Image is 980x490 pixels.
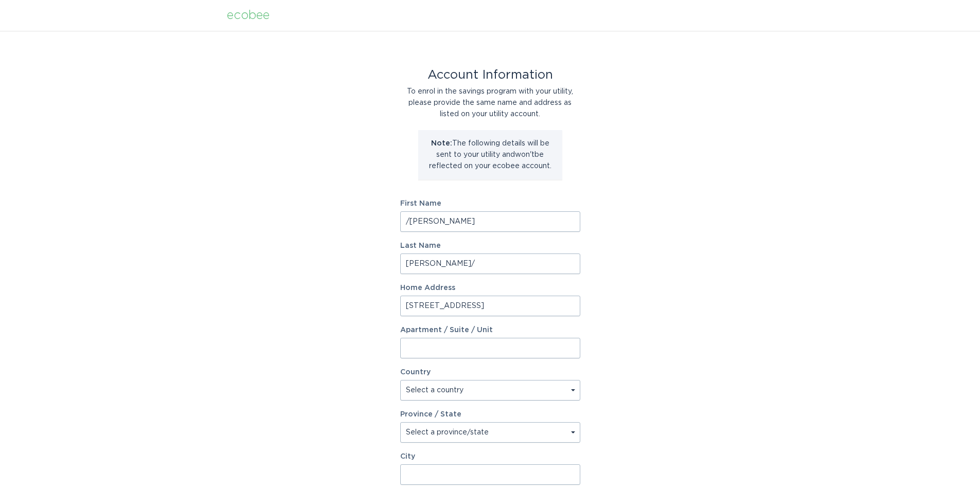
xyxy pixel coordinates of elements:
[400,242,580,249] label: Last Name
[400,86,580,120] div: To enrol in the savings program with your utility, please provide the same name and address as li...
[400,326,580,334] label: Apartment / Suite / Unit
[400,200,580,207] label: First Name
[227,10,270,21] div: ecobee
[400,369,431,376] label: Country
[400,453,580,460] label: City
[426,138,555,172] p: The following details will be sent to your utility and won't be reflected on your ecobee account.
[431,140,452,147] strong: Note:
[400,411,461,418] label: Province / State
[400,69,580,81] div: Account Information
[400,284,580,292] label: Home Address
